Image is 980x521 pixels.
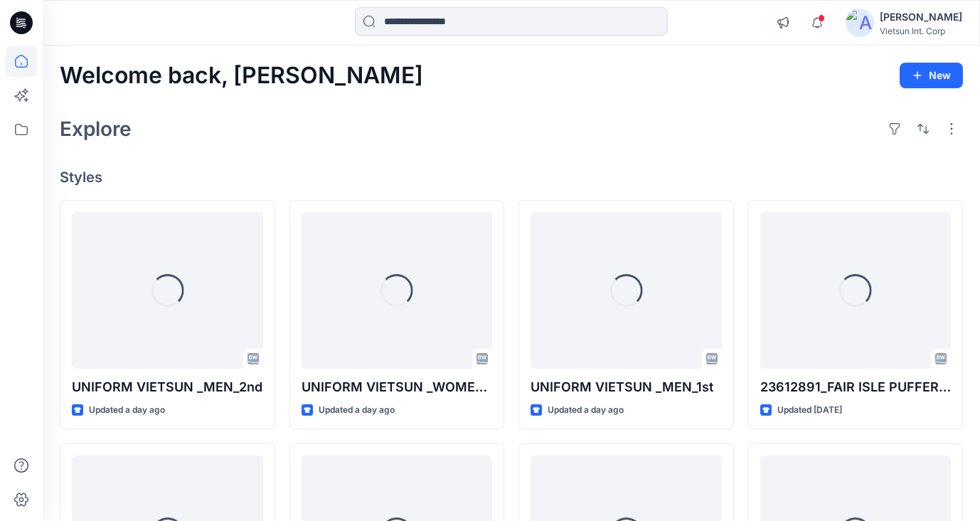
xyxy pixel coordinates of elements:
[880,9,962,26] div: [PERSON_NAME]
[777,403,842,418] p: Updated [DATE]
[60,117,132,140] h2: Explore
[89,403,165,418] p: Updated a day ago
[302,377,493,397] p: UNIFORM VIETSUN _WOMEN_2nd
[900,63,963,88] button: New
[72,377,263,397] p: UNIFORM VIETSUN _MEN_2nd
[548,403,624,418] p: Updated a day ago
[760,377,952,397] p: 23612891_FAIR ISLE PUFFER JACKET
[319,403,395,418] p: Updated a day ago
[531,377,722,397] p: UNIFORM VIETSUN _MEN_1st
[880,26,962,36] div: Vietsun Int. Corp
[846,9,874,37] img: avatar
[60,169,963,186] h4: Styles
[60,63,423,89] h2: Welcome back, [PERSON_NAME]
